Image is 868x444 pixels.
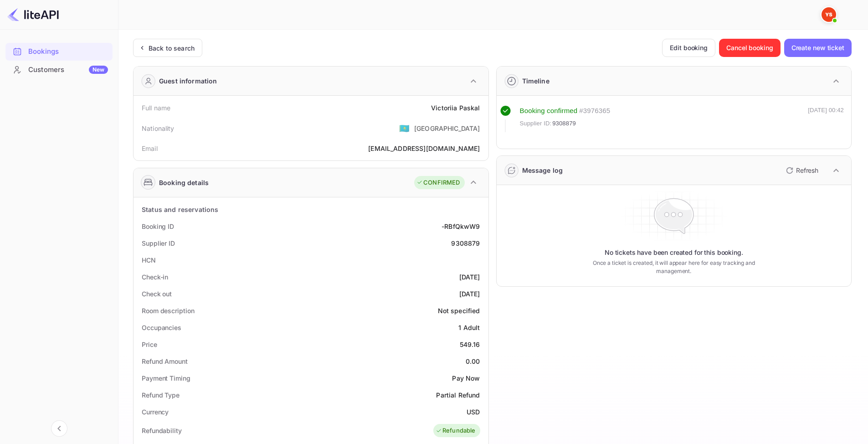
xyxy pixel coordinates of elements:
[605,248,743,257] p: No tickets have been created for this booking.
[578,259,769,275] p: Once a ticket is created, it will appear here for easy tracking and management.
[436,390,480,400] div: Partial Refund
[142,407,169,417] div: Currency
[719,39,781,57] button: Cancel booking
[431,103,480,113] div: Victoriia Paskal
[142,255,156,265] div: HCN
[142,222,174,231] div: Booking ID
[466,356,480,366] div: 0.00
[142,144,158,153] div: Email
[808,106,844,132] div: [DATE] 00:42
[159,76,217,86] div: Guest information
[142,103,170,113] div: Full name
[142,238,175,248] div: Supplier ID
[142,205,218,214] div: Status and reservations
[452,373,480,383] div: Pay Now
[436,426,476,435] div: Refundable
[458,323,480,332] div: 1 Adult
[142,356,188,366] div: Refund Amount
[368,144,480,153] div: [EMAIL_ADDRESS][DOMAIN_NAME]
[51,420,67,437] button: Collapse navigation
[460,340,480,349] div: 549.16
[459,272,480,282] div: [DATE]
[142,390,180,400] div: Refund Type
[142,323,181,332] div: Occupancies
[159,178,209,187] div: Booking details
[781,163,822,178] button: Refresh
[142,289,172,299] div: Check out
[142,124,175,133] div: Nationality
[438,306,480,315] div: Not specified
[149,43,195,53] div: Back to search
[142,340,157,349] div: Price
[399,120,410,136] span: United States
[142,306,194,315] div: Room description
[822,7,836,22] img: Yandex Support
[142,426,182,435] div: Refundability
[552,119,576,128] span: 9308879
[414,124,480,133] div: [GEOGRAPHIC_DATA]
[142,373,190,383] div: Payment Timing
[142,272,168,282] div: Check-in
[784,39,852,57] button: Create new ticket
[522,76,550,86] div: Timeline
[442,222,480,231] div: -RBfQkwW9
[579,106,610,116] div: # 3976365
[520,119,552,128] span: Supplier ID:
[7,7,59,22] img: LiteAPI logo
[796,165,818,175] p: Refresh
[416,178,460,187] div: CONFIRMED
[28,46,108,57] div: Bookings
[459,289,480,299] div: [DATE]
[5,43,113,61] div: Bookings
[89,66,108,74] div: New
[467,407,480,417] div: USD
[5,43,113,60] a: Bookings
[28,65,108,75] div: Customers
[451,238,480,248] div: 9308879
[520,106,578,116] div: Booking confirmed
[5,61,113,78] a: CustomersNew
[522,165,563,175] div: Message log
[662,39,715,57] button: Edit booking
[5,61,113,79] div: CustomersNew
